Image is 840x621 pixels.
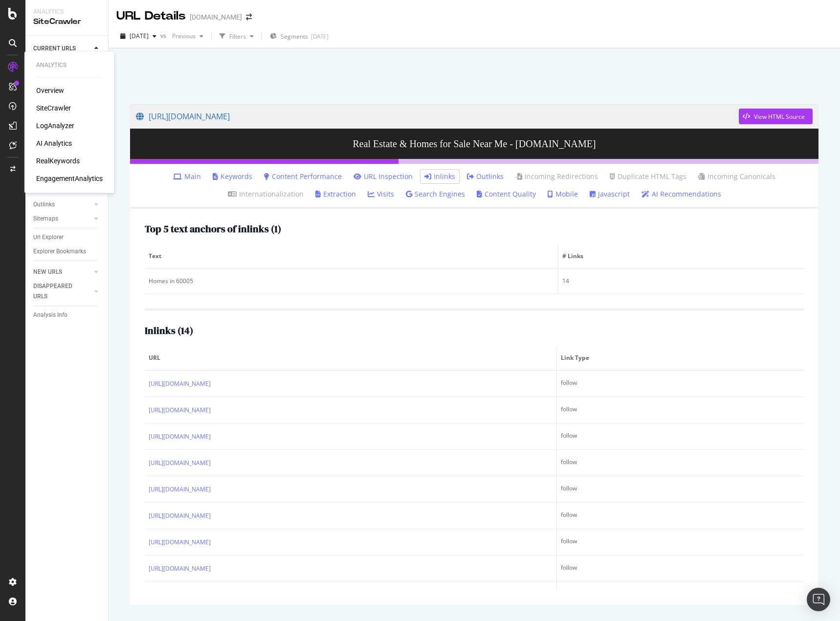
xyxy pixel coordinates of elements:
[149,564,211,574] a: [URL][DOMAIN_NAME]
[467,172,504,181] a: Outlinks
[149,379,211,389] a: [URL][DOMAIN_NAME]
[168,32,196,40] span: Previous
[246,14,252,21] div: arrow-right-arrow-left
[149,537,211,547] a: [URL][DOMAIN_NAME]
[216,28,258,44] button: Filters
[130,129,818,159] h3: Real Estate & Homes for Sale Near Me - [DOMAIN_NAME]
[33,200,55,210] div: Outlinks
[190,12,242,22] div: [DOMAIN_NAME]
[515,172,598,181] a: Incoming Redirections
[145,223,281,234] h2: Top 5 text anchors of inlinks ( 1 )
[136,104,739,129] a: [URL][DOMAIN_NAME]
[33,232,101,243] a: Url Explorer
[149,405,211,415] a: [URL][DOMAIN_NAME]
[33,267,62,277] div: NEW URLS
[149,458,211,468] a: [URL][DOMAIN_NAME]
[36,121,74,131] a: LogAnalyzer
[36,156,80,166] a: RealKeywords
[739,109,813,124] button: View HTML Source
[145,325,193,336] h2: Inlinks ( 14 )
[264,172,342,181] a: Content Performance
[149,277,554,286] div: Homes in 60005
[557,397,804,423] td: follow
[149,432,211,442] a: [URL][DOMAIN_NAME]
[149,354,550,362] span: URL
[33,310,67,320] div: Analysis Info
[311,32,329,41] div: [DATE]
[557,555,804,582] td: follow
[557,371,804,397] td: follow
[557,529,804,555] td: follow
[281,32,308,41] span: Segments
[557,450,804,476] td: follow
[173,172,201,181] a: Main
[754,112,805,121] div: View HTML Source
[116,28,160,44] button: [DATE]
[229,32,246,41] div: Filters
[149,590,257,600] a: [URL][DOMAIN_NAME][PERSON_NAME]
[149,485,211,494] a: [URL][DOMAIN_NAME]
[33,310,101,320] a: Analysis Info
[36,138,72,148] a: AI Analytics
[116,8,186,24] div: URL Details
[406,189,465,199] a: Search Engines
[557,476,804,503] td: follow
[698,172,775,181] a: Incoming Canonicals
[424,172,455,181] a: Inlinks
[33,246,101,257] a: Explorer Bookmarks
[315,189,356,199] a: Extraction
[36,86,64,95] a: Overview
[33,200,91,210] a: Outlinks
[228,189,304,199] a: Internationalization
[33,44,91,54] a: CURRENT URLS
[36,103,71,113] a: SiteCrawler
[33,16,100,27] div: SiteCrawler
[213,172,252,181] a: Keywords
[354,172,413,181] a: URL Inspection
[33,281,91,302] a: DISAPPEARED URLS
[548,189,578,199] a: Mobile
[33,281,83,302] div: DISAPPEARED URLS
[641,189,721,199] a: AI Recommendations
[160,31,168,40] span: vs
[33,214,58,224] div: Sitemaps
[266,28,332,44] button: Segments[DATE]
[33,232,64,243] div: Url Explorer
[36,174,103,183] a: EngagementAnalytics
[149,511,211,521] a: [URL][DOMAIN_NAME]
[610,172,686,181] a: Duplicate HTML Tags
[36,61,103,69] div: Analytics
[33,267,91,277] a: NEW URLS
[557,582,804,608] td: follow
[562,277,800,286] div: 14
[33,8,100,16] div: Analytics
[562,252,797,261] span: # Links
[557,503,804,529] td: follow
[807,588,830,611] div: Open Intercom Messenger
[590,189,630,199] a: Javascript
[368,189,394,199] a: Visits
[33,44,76,54] div: CURRENT URLS
[477,189,536,199] a: Content Quality
[33,214,91,224] a: Sitemaps
[149,252,552,261] span: Text
[561,354,798,362] span: Link Type
[168,28,207,44] button: Previous
[557,423,804,450] td: follow
[130,32,149,40] span: 2025 Oct. 5th
[33,246,86,257] div: Explorer Bookmarks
